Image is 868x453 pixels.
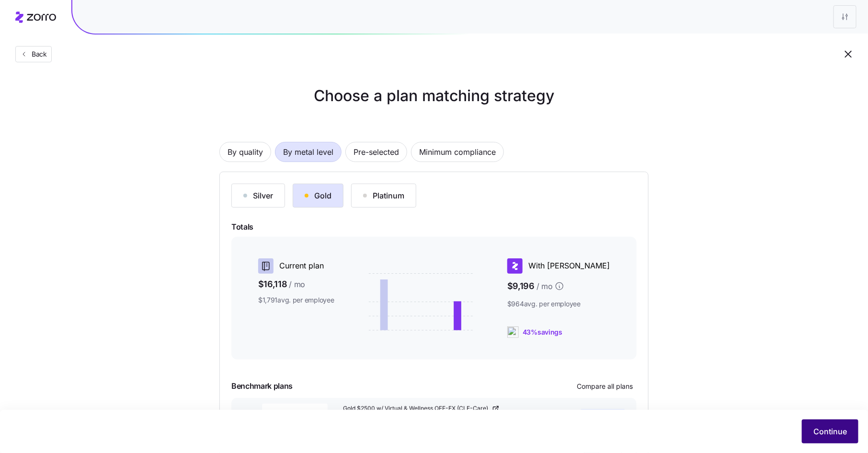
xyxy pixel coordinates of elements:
[802,419,858,443] button: Continue
[507,326,519,338] img: ai-icon.png
[573,379,637,394] button: Compare all plans
[523,327,562,337] span: 43% savings
[258,258,334,274] div: Current plan
[507,278,610,295] span: $9,196
[507,258,610,274] div: With [PERSON_NAME]
[343,405,550,413] a: Gold $2500 w/ Virtual & Wellness OFF-EX (CLE-Care)
[275,142,342,162] button: By metal level
[293,184,343,208] button: Gold
[289,279,305,290] span: / mo
[363,190,404,201] div: Platinum
[231,184,285,208] button: Silver
[345,142,407,162] button: Pre-selected
[577,382,633,391] span: Compare all plans
[305,190,331,201] div: Gold
[262,404,328,427] img: Medical Mutual
[537,280,553,292] span: / mo
[419,142,496,162] span: Minimum compliance
[343,405,490,413] span: Gold $2500 w/ Virtual & Wellness OFF-EX (CLE-Care)
[219,142,271,162] button: By quality
[507,299,610,309] span: $964 avg. per employee
[228,142,263,162] span: By quality
[219,84,649,107] h1: Choose a plan matching strategy
[258,295,334,305] span: $1,791 avg. per employee
[258,278,334,291] span: $16,118
[354,142,399,162] span: Pre-selected
[351,184,416,208] button: Platinum
[231,221,637,233] span: Totals
[15,46,52,62] button: Back
[231,398,637,432] button: Medical MutualGold $2500 w/ Virtual & Wellness OFF-EX (CLE-Care)GoldHMO3employees
[231,380,293,392] span: Benchmark plans
[411,142,504,162] button: Minimum compliance
[28,49,47,59] span: Back
[813,426,847,437] span: Continue
[283,142,333,162] span: By metal level
[243,190,273,201] div: Silver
